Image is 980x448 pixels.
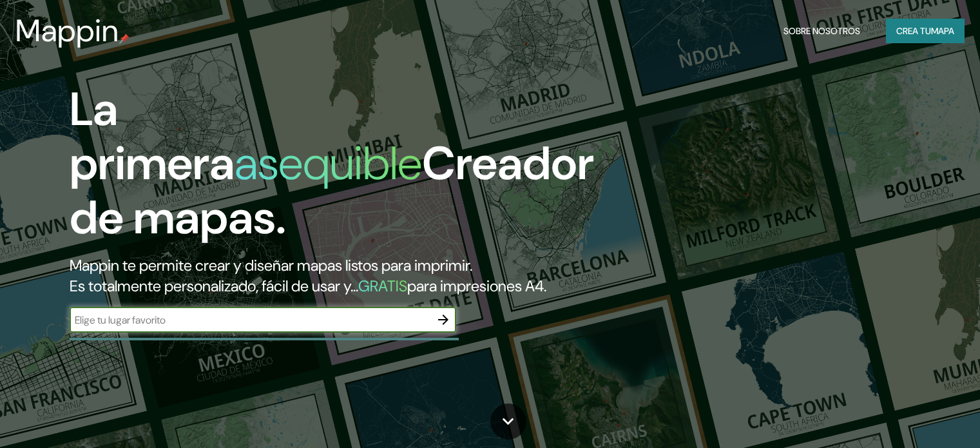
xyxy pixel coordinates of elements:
font: Es totalmente personalizado, fácil de usar y... [70,276,358,296]
font: asequible [235,133,422,193]
button: Sobre nosotros [778,19,865,43]
font: Mappin [15,10,119,51]
font: para impresiones A4. [407,276,546,296]
button: Crea tumapa [886,19,965,43]
font: Crea tu [896,25,931,37]
font: Mappin te permite crear y diseñar mapas listos para imprimir. [70,255,472,275]
font: mapa [931,25,954,37]
input: Elige tu lugar favorito [70,313,430,327]
font: Sobre nosotros [783,25,860,37]
font: Creador de mapas. [70,133,594,248]
font: GRATIS [358,276,407,296]
font: La primera [70,79,235,193]
img: pin de mapeo [119,34,130,44]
